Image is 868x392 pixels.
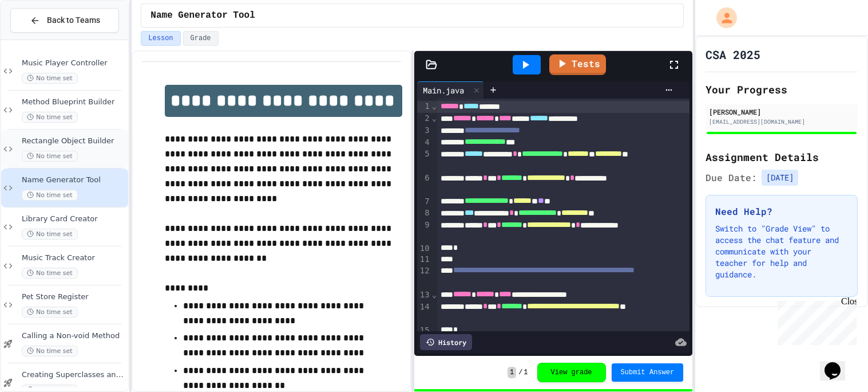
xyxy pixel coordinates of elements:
span: Method Blueprint Builder [22,97,126,107]
div: 4 [417,137,431,149]
div: 9 [417,219,431,242]
span: No time set [22,73,78,84]
div: Main.java [417,81,484,99]
span: Due Date: [706,171,757,185]
div: 10 [417,243,431,254]
span: 1 [508,367,516,378]
span: No time set [22,346,78,356]
div: 6 [417,173,431,195]
div: 2 [417,113,431,125]
span: [DATE] [762,170,798,186]
iframe: chat widget [773,296,857,345]
div: 5 [417,148,431,173]
span: No time set [22,307,78,317]
h2: Assignment Details [706,149,858,165]
div: 7 [417,196,431,208]
button: Lesson [141,31,180,46]
span: Pet Store Register [22,292,126,302]
div: 1 [417,101,431,113]
span: Library Card Creator [22,214,126,224]
a: Tests [549,54,606,75]
button: Grade [183,31,219,46]
span: Name Generator Tool [22,175,126,185]
h1: CSA 2025 [706,46,760,62]
div: 8 [417,207,431,219]
span: 1 [524,368,528,377]
div: My Account [704,5,740,31]
span: No time set [22,112,78,123]
span: Fold line [431,290,437,299]
div: [EMAIL_ADDRESS][DOMAIN_NAME] [709,117,854,126]
h2: Your Progress [706,81,858,97]
span: Music Player Controller [22,58,126,68]
button: View grade [537,363,606,382]
button: Submit Answer [612,363,684,382]
div: 3 [417,125,431,137]
div: Chat with us now!Close [5,5,79,73]
div: [PERSON_NAME] [709,107,854,117]
span: Back to Teams [47,14,100,26]
span: No time set [22,229,78,240]
div: 15 [417,325,431,336]
span: / [518,368,522,377]
span: Fold line [431,113,437,123]
div: Main.java [417,84,470,96]
span: No time set [22,268,78,279]
span: No time set [22,151,78,162]
div: History [420,334,472,350]
p: Switch to "Grade View" to access the chat feature and communicate with your teacher for help and ... [715,223,848,280]
button: Back to Teams [10,8,119,33]
div: 12 [417,265,431,289]
span: Rectangle Object Builder [22,136,126,146]
span: Calling a Non-void Method [22,331,126,341]
span: Music Track Creator [22,253,126,263]
span: Name Generator Tool [150,9,255,22]
div: 13 [417,289,431,301]
span: No time set [22,190,78,201]
span: Fold line [431,101,437,111]
span: Creating Superclasses and Subclasses [22,370,126,380]
div: 14 [417,301,431,326]
h3: Need Help? [715,205,848,218]
iframe: chat widget [820,346,857,381]
div: 11 [417,254,431,265]
span: Submit Answer [621,368,675,377]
